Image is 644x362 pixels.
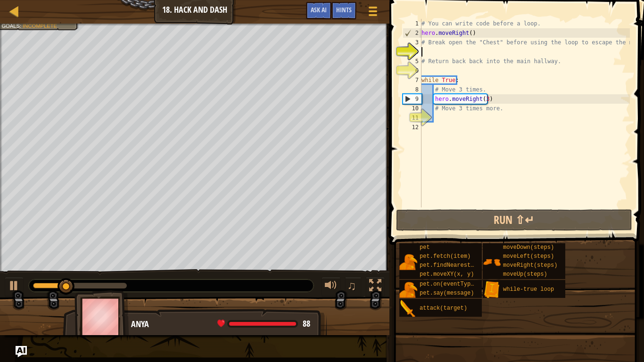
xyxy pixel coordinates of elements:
[131,318,317,330] div: Anya
[403,47,421,57] div: 4
[420,262,511,269] span: pet.findNearestByType(type)
[396,209,632,231] button: Run ⇧↵
[403,94,421,104] div: 9
[403,19,421,28] div: 1
[503,271,547,278] span: moveUp(steps)
[306,2,331,19] button: Ask AI
[361,2,385,24] button: Show game menu
[403,104,421,113] div: 10
[503,286,554,293] span: while-true loop
[336,5,352,14] span: Hints
[303,318,310,329] span: 88
[420,271,474,278] span: pet.moveXY(x, y)
[399,300,417,318] img: portrait.png
[483,253,501,271] img: portrait.png
[420,290,474,296] span: pet.say(message)
[399,281,417,299] img: portrait.png
[483,281,501,299] img: portrait.png
[311,5,327,14] span: Ask AI
[403,123,421,132] div: 12
[403,57,421,66] div: 5
[403,38,421,47] div: 3
[403,85,421,94] div: 8
[403,28,421,38] div: 2
[74,290,129,343] img: thang_avatar_frame.png
[366,277,385,296] button: Toggle fullscreen
[5,277,24,296] button: Ctrl + P: Play
[503,262,557,269] span: moveRight(steps)
[503,253,554,260] span: moveLeft(steps)
[347,279,356,293] span: ♫
[420,244,430,251] span: pet
[503,244,554,251] span: moveDown(steps)
[420,281,508,288] span: pet.on(eventType, handler)
[403,66,421,75] div: 6
[345,277,361,296] button: ♫
[217,320,310,328] div: health: 88 / 88
[420,305,467,312] span: attack(target)
[420,253,471,260] span: pet.fetch(item)
[403,113,421,123] div: 11
[322,277,340,296] button: Adjust volume
[16,346,27,357] button: Ask AI
[399,253,417,271] img: portrait.png
[403,75,421,85] div: 7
